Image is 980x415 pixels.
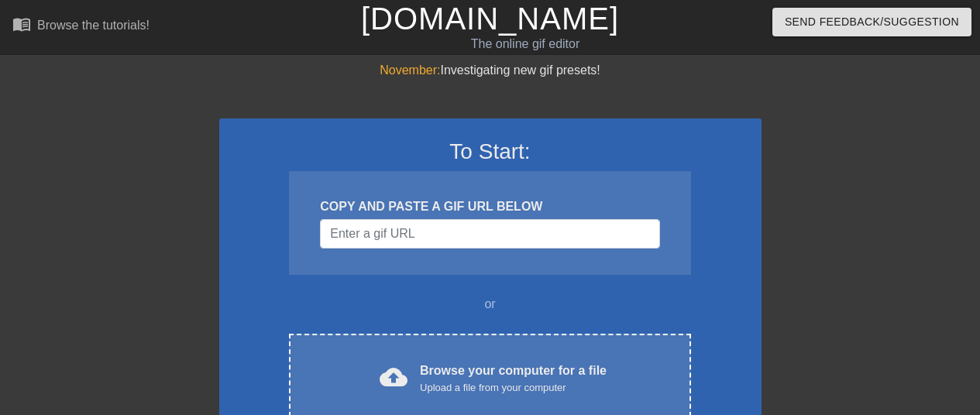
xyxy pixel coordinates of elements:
[219,61,762,80] div: Investigating new gif presets!
[420,362,607,396] div: Browse your computer for a file
[785,12,959,32] span: Send Feedback/Suggestion
[260,295,721,314] div: or
[12,15,31,33] span: menu_book
[239,139,741,165] h3: To Start:
[380,363,407,391] span: cloud_upload
[772,8,971,36] button: Send Feedback/Suggestion
[12,15,150,39] a: Browse the tutorials!
[380,63,440,77] span: November:
[320,219,659,249] input: Username
[420,380,607,396] div: Upload a file from your computer
[37,19,150,32] div: Browse the tutorials!
[335,35,717,53] div: The online gif editor
[361,2,619,36] a: [DOMAIN_NAME]
[320,197,659,216] div: COPY AND PASTE A GIF URL BELOW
